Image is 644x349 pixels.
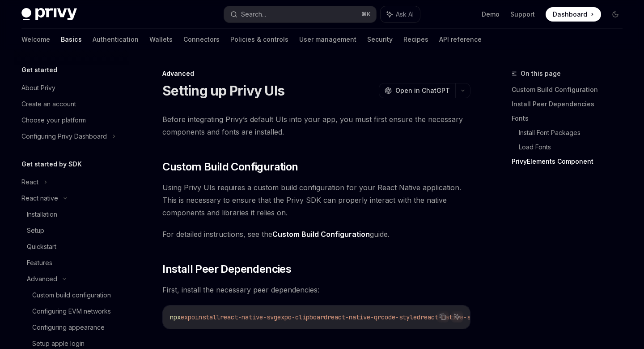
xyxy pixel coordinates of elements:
[27,209,57,220] div: Installation
[162,69,470,78] div: Advanced
[149,29,173,50] a: Wallets
[519,140,630,154] a: Load Fonts
[21,8,77,21] img: dark logo
[512,83,630,97] a: Custom Build Configuration
[361,11,371,18] span: ⌘ K
[14,255,129,271] a: Features
[327,313,420,321] span: react-native-qrcode-styled
[381,6,420,22] button: Ask AI
[14,112,129,128] a: Choose your platform
[14,239,129,255] a: Quickstart
[162,113,470,138] span: Before integrating Privy’s default UIs into your app, you must first ensure the necessary compone...
[521,68,561,79] span: On this page
[21,131,107,142] div: Configuring Privy Dashboard
[396,10,414,19] span: Ask AI
[367,29,393,50] a: Security
[14,222,129,239] a: Setup
[170,313,181,321] span: npx
[21,99,76,109] div: Create an account
[21,159,82,170] h5: Get started by SDK
[162,181,470,219] span: Using Privy UIs requires a custom build configuration for your React Native application. This is ...
[220,313,277,321] span: react-native-svg
[403,29,428,50] a: Recipes
[14,96,129,112] a: Create an account
[272,230,370,239] a: Custom Build Configuration
[21,193,58,204] div: React native
[379,83,455,98] button: Open in ChatGPT
[183,29,220,50] a: Connectors
[451,311,463,323] button: Ask AI
[510,10,535,19] a: Support
[277,313,327,321] span: expo-clipboard
[553,10,587,19] span: Dashboard
[93,29,139,50] a: Authentication
[61,29,82,50] a: Basics
[14,303,129,319] a: Configuring EVM networks
[27,274,57,284] div: Advanced
[241,9,266,20] div: Search...
[299,29,356,50] a: User management
[27,257,52,268] div: Features
[21,83,55,93] div: About Privy
[395,86,450,95] span: Open in ChatGPT
[230,29,288,50] a: Policies & controls
[162,228,470,240] span: For detailed instructions, see the guide.
[14,206,129,222] a: Installation
[32,338,85,349] div: Setup apple login
[14,319,129,336] a: Configuring appearance
[519,126,630,140] a: Install Font Packages
[546,7,601,22] a: Dashboard
[224,6,376,22] button: Search...⌘K
[21,29,50,50] a: Welcome
[162,160,298,174] span: Custom Build Configuration
[162,83,284,99] h1: Setting up Privy UIs
[21,65,57,75] h5: Get started
[195,313,220,321] span: install
[512,154,630,169] a: PrivyElements Component
[482,10,500,19] a: Demo
[162,284,470,296] span: First, install the necessary peer dependencies:
[32,322,105,333] div: Configuring appearance
[21,115,86,126] div: Choose your platform
[27,225,44,236] div: Setup
[512,97,630,111] a: Install Peer Dependencies
[14,287,129,303] a: Custom build configuration
[162,262,291,276] span: Install Peer Dependencies
[512,111,630,126] a: Fonts
[439,29,482,50] a: API reference
[32,306,111,317] div: Configuring EVM networks
[32,290,111,301] div: Custom build configuration
[21,177,38,188] div: React
[181,313,195,321] span: expo
[14,80,129,96] a: About Privy
[420,313,528,321] span: react-native-safe-area-context
[437,311,449,323] button: Copy the contents from the code block
[608,7,623,22] button: Toggle dark mode
[27,241,56,252] div: Quickstart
